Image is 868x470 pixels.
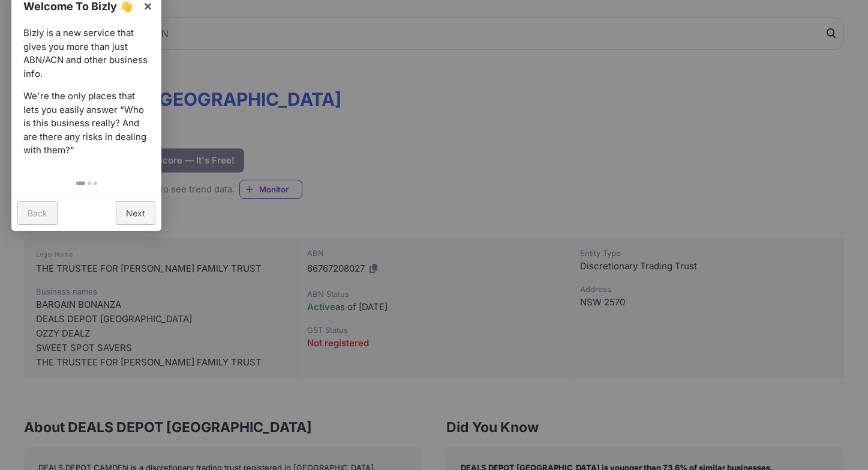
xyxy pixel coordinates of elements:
[17,201,58,225] a: Back
[23,90,149,157] p: We're the only places that lets you easily answer “Who is this business really? And are there any...
[23,26,149,81] p: Bizly is a new service that gives you more than just ABN/ACN and other business info.
[116,201,155,225] a: Next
